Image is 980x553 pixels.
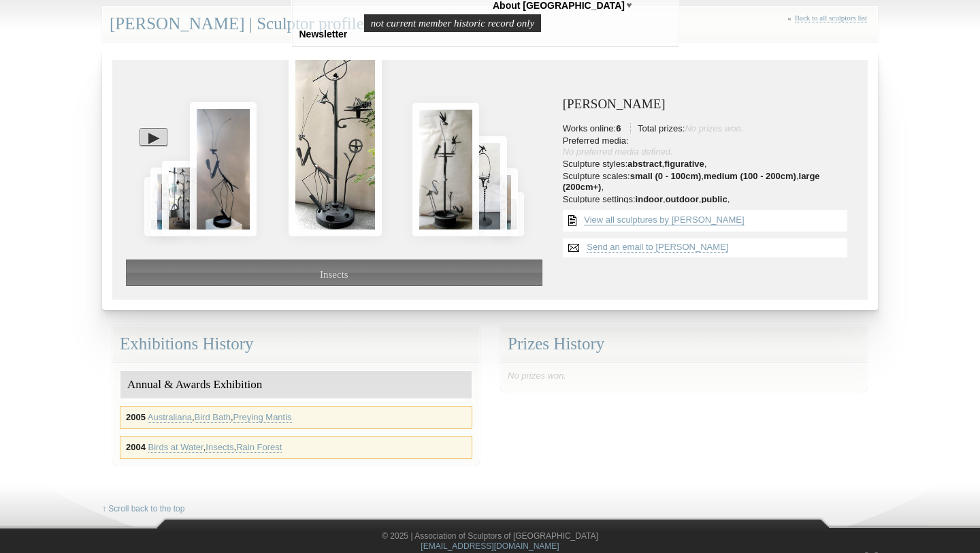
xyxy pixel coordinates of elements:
strong: medium (100 - 200cm) [704,171,796,181]
a: Bird Bath [195,412,231,423]
div: Annual & Awards Exhibition [120,371,472,399]
a: Preying Mantis [233,412,292,423]
li: Works online: Total prizes: [563,123,854,134]
strong: abstract [627,159,662,169]
img: Rain Forest [162,161,207,236]
div: © 2025 | Association of Sculptors of [GEOGRAPHIC_DATA] [92,531,888,552]
img: View all {sculptor_name} sculptures list [563,210,582,232]
strong: small (0 - 100cm) [630,171,702,181]
div: , , [120,406,472,429]
strong: indoor [636,194,663,204]
li: Sculpture styles: , , [563,159,854,170]
a: Newsletter [294,22,353,47]
a: Australiana [148,412,192,423]
a: Insects [206,442,233,453]
img: Insects [289,48,382,236]
strong: public [701,194,727,204]
strong: large (200cm+) [563,171,820,192]
a: [EMAIL_ADDRESS][DOMAIN_NAME] [421,541,559,551]
li: Preferred media: [563,136,854,157]
a: ↑ Scroll back to the top [102,504,184,514]
a: Send an email to [PERSON_NAME] [587,242,728,253]
div: Exhibitions History [112,326,480,362]
a: Back to all sculptors list [795,14,867,22]
a: View all sculptures by [PERSON_NAME] [584,215,744,225]
a: Rain Forest [236,442,282,453]
a: Birds at Water [148,442,203,453]
span: not current member historic record only [364,14,541,32]
span: Insects [320,269,348,280]
strong: 6 [616,123,621,133]
div: « [787,14,870,37]
strong: outdoor [666,194,699,204]
img: Bird Bath [144,177,171,236]
img: Australiana [150,168,184,236]
div: , , [120,436,472,459]
div: [PERSON_NAME] | Sculptor profile [102,6,878,42]
div: Prizes History [500,326,868,362]
strong: figurative [664,159,704,169]
img: Preying Mantis [190,102,257,236]
h3: [PERSON_NAME] [563,97,854,112]
span: No prizes won. [685,123,743,133]
span: No prizes won. [508,370,566,381]
img: Send an email to Donald McKinnon [563,238,585,257]
li: Sculpture settings: , , , [563,194,854,205]
div: No preferred media defined. [563,146,854,157]
img: Bird Bath [462,136,507,236]
strong: 2004 [126,442,146,452]
strong: 2005 [126,412,146,422]
img: Birds at Water [412,103,479,236]
li: Sculpture scales: , , , [563,171,854,193]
